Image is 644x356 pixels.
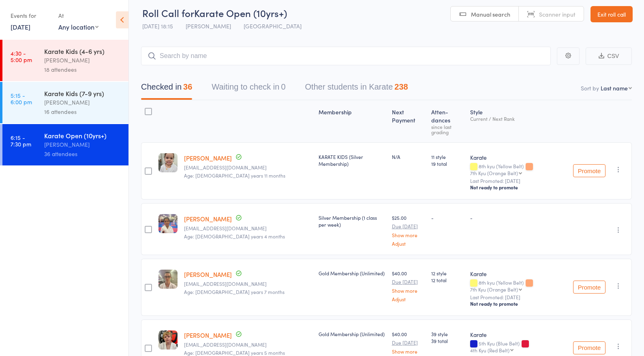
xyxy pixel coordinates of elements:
div: Karate [470,153,566,161]
span: 12 total [431,277,464,283]
small: Last Promoted: [DATE] [470,178,566,184]
img: image1693303622.png [158,330,178,350]
a: [PERSON_NAME] [184,331,232,339]
div: - [431,214,464,221]
div: 16 attendees [44,107,122,116]
label: Sort by [581,84,599,92]
span: 11 style [431,153,464,160]
div: Events for [11,9,50,22]
a: [PERSON_NAME] [184,270,232,279]
div: $40.00 [392,270,425,302]
span: 19 total [431,160,464,167]
span: Karate Open (10yrs+) [194,6,287,19]
small: Last Promoted: [DATE] [470,294,566,300]
small: Due [DATE] [392,223,425,229]
div: Membership [315,104,389,139]
span: [PERSON_NAME] [186,22,231,30]
div: Any location [58,22,98,31]
div: since last grading [431,124,464,135]
a: 6:15 -7:30 pmKarate Open (10yrs+)[PERSON_NAME]36 attendees [2,124,128,165]
a: [PERSON_NAME] [184,214,232,223]
div: Last name [601,84,628,92]
div: 18 attendees [44,65,122,74]
span: Scanner input [539,10,576,18]
span: Age: [DEMOGRAPHIC_DATA] years 5 months [184,349,285,356]
small: Due [DATE] [392,279,425,285]
small: kjcwalsh71@gmail.com [184,342,312,347]
div: 4th Kyu (Red Belt) [470,347,509,353]
div: 8th kyu (Yellow Belt) [470,163,566,176]
small: pajero_1996@yahoo.com [184,165,312,170]
a: Adjust [392,241,425,246]
img: image1722845811.png [158,214,178,233]
img: image1742973723.png [158,270,178,289]
div: 5th Kyu (Blue Belt) [470,341,566,353]
button: Checked in36 [141,78,192,100]
div: [PERSON_NAME] [44,56,122,65]
a: Show more [392,232,425,238]
div: Karate Open (10yrs+) [44,131,122,140]
div: KARATE KIDS (Silver Membership) [319,153,385,167]
button: CSV [586,47,632,65]
span: 39 style [431,330,464,337]
span: [GEOGRAPHIC_DATA] [244,22,302,30]
span: [DATE] 18:15 [142,22,173,30]
a: Show more [392,349,425,354]
div: 0 [281,82,285,91]
span: 12 style [431,270,464,277]
a: 5:15 -6:00 pmKarate Kids (7-9 yrs)[PERSON_NAME]16 attendees [2,82,128,123]
span: Manual search [471,10,510,18]
time: 4:30 - 5:00 pm [11,50,32,63]
a: [DATE] [11,22,30,31]
div: 36 attendees [44,149,122,159]
div: Karate [470,330,566,339]
div: Atten­dances [428,104,467,139]
button: Waiting to check in0 [212,78,285,100]
small: ksudhaar@hotmail.com [184,225,312,231]
div: Current / Next Rank [470,116,566,121]
div: 7th Kyu (Orange Belt) [470,170,518,176]
a: [PERSON_NAME] [184,154,232,162]
div: N/A [392,153,425,160]
div: Gold Membership (Unlimited) [319,270,385,277]
a: Exit roll call [591,6,633,22]
div: Not ready to promote [470,184,566,191]
a: 4:30 -5:00 pmKarate Kids (4-6 yrs)[PERSON_NAME]18 attendees [2,40,128,81]
span: Age: [DEMOGRAPHIC_DATA] years 4 months [184,233,285,240]
small: Due [DATE] [392,340,425,345]
div: $25.00 [392,214,425,246]
time: 6:15 - 7:30 pm [11,134,31,147]
button: Promote [573,164,605,177]
button: Promote [573,341,605,354]
div: [PERSON_NAME] [44,140,122,149]
div: - [470,214,566,221]
div: 238 [394,82,408,91]
div: Next Payment [389,104,428,139]
div: 36 [183,82,192,91]
div: 7th Kyu (Orange Belt) [470,287,518,292]
div: At [58,9,98,22]
div: Style [467,104,569,139]
div: 8th kyu (Yellow Belt) [470,280,566,292]
input: Search by name [141,47,551,65]
span: 39 total [431,337,464,344]
div: [PERSON_NAME] [44,98,122,107]
img: image1622442527.png [158,153,178,172]
time: 5:15 - 6:00 pm [11,92,32,105]
button: Promote [573,281,605,294]
div: Karate Kids (4-6 yrs) [44,47,122,56]
span: Roll Call for [142,6,194,19]
a: Show more [392,288,425,293]
div: Karate [470,270,566,278]
div: Silver Membership (1 class per week) [319,214,385,228]
span: Age: [DEMOGRAPHIC_DATA] years 11 months [184,172,285,179]
a: Adjust [392,296,425,302]
div: Karate Kids (7-9 yrs) [44,89,122,98]
div: Gold Membership (Unlimited) [319,330,385,337]
button: Other students in Karate238 [305,78,408,100]
span: Age: [DEMOGRAPHIC_DATA] years 7 months [184,288,285,295]
div: Not ready to promote [470,300,566,307]
small: zoecoote4@hotmail.com [184,281,312,287]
